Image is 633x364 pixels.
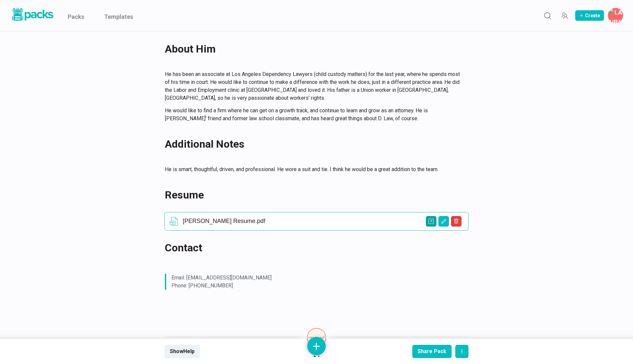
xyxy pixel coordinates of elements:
button: Laura Carter [608,8,623,23]
button: Manage Team Invites [558,9,571,22]
div: Share Pack [418,348,446,354]
button: Create Pack [575,10,604,21]
button: Open external link [426,216,436,227]
h2: Contact [165,240,460,256]
button: Delete asset [451,216,462,227]
img: Packs logo [10,7,55,22]
button: actions [455,345,468,358]
button: ShowHelp [165,345,200,358]
h2: About Him [165,41,460,57]
p: He is smart, thoughtful, driven, and professional. He wore a suit and tie. I think he would be a ... [165,165,460,173]
h2: Additional Notes [165,136,460,152]
p: [PERSON_NAME] Resume.pdf [183,218,464,225]
button: Share Pack [412,345,452,358]
a: Packs logo [10,7,55,24]
p: He has been an associate at Los Angeles Dependency Lawyers (child custody matters) for the last y... [165,70,460,102]
button: Edit asset [438,216,449,227]
p: He would like to find a firm where he can get on a growth track, and continue to learn and grow a... [165,107,460,123]
p: Email: [EMAIL_ADDRESS][DOMAIN_NAME] Phone: [PHONE_NUMBER] [171,274,455,290]
h2: Resume [165,187,460,203]
button: Search [541,9,554,22]
img: Laura Carter [307,328,326,347]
